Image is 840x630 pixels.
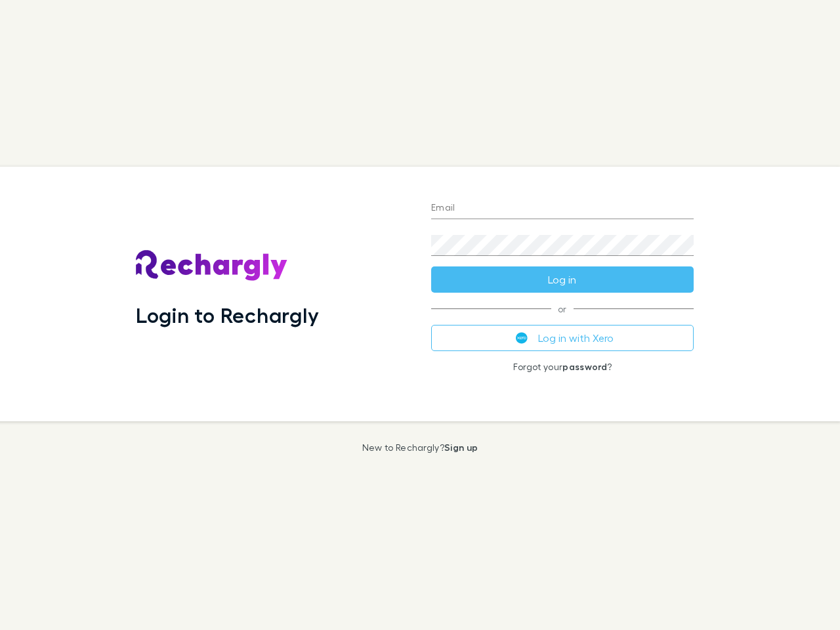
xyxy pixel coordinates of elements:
img: Xero's logo [516,332,528,344]
button: Log in with Xero [431,325,694,351]
a: Sign up [444,442,478,453]
h1: Login to Rechargly [136,303,319,327]
p: New to Rechargly? [362,442,478,453]
p: Forgot your ? [431,362,694,372]
a: password [562,361,607,372]
img: Rechargly's Logo [136,250,288,282]
button: Log in [431,266,694,293]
